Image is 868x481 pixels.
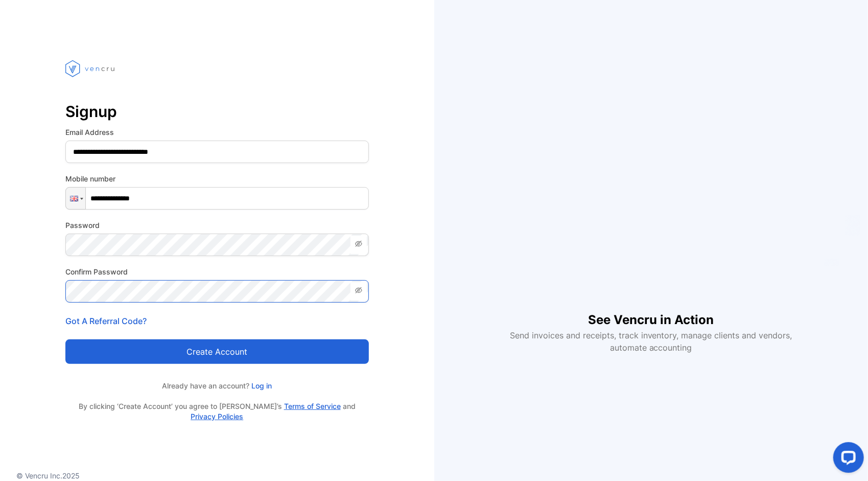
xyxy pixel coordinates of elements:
label: Confirm Password [65,266,369,277]
a: Terms of Service [284,402,341,410]
p: Send invoices and receipts, track inventory, manage clients and vendors, automate accounting [504,329,798,354]
label: Password [65,220,369,231]
p: By clicking ‘Create Account’ you agree to [PERSON_NAME]’s and [65,401,369,422]
a: Log in [249,381,272,390]
label: Mobile number [65,173,369,184]
iframe: LiveChat chat widget [825,438,868,481]
label: Email Address [65,127,369,138]
p: Signup [65,99,369,124]
iframe: YouTube video player [503,128,799,294]
a: Privacy Policies [191,412,243,421]
div: United Kingdom: + 44 [66,188,85,209]
p: Already have an account? [65,380,369,391]
img: vencru logo [65,41,116,96]
p: Got A Referral Code? [65,315,369,327]
h1: See Vencru in Action [588,294,714,329]
button: Create account [65,339,369,364]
